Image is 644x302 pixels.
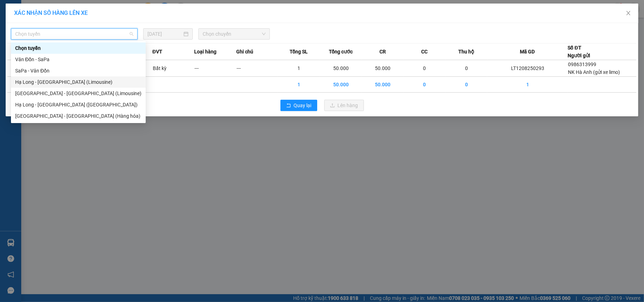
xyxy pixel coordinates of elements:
button: uploadLên hàng [324,100,364,111]
span: CR [379,48,386,56]
span: ĐVT [152,48,162,56]
span: NK Hà Anh (gửi xe limo) [568,69,620,75]
td: 1 [487,77,568,93]
td: 0 [446,60,487,77]
span: Tổng cước [329,48,353,56]
td: 50.000 [362,77,404,93]
td: Bất kỳ [152,60,194,77]
div: Số ĐT Người gửi [568,44,591,59]
td: 0 [446,77,487,93]
td: LT1208250293 [487,60,568,77]
td: 0 [404,77,445,93]
strong: 024 3236 3236 - [8,27,75,39]
div: Vân Đồn - SaPa [15,56,141,63]
span: XÁC NHẬN SỐ HÀNG LÊN XE [14,10,88,16]
div: [GEOGRAPHIC_DATA] - [GEOGRAPHIC_DATA] (Hàng hóa) [15,112,141,120]
div: Hà Nội - Hạ Long (Limousine) [11,88,146,99]
div: SaPa - Vân Đồn [11,65,146,76]
td: 50.000 [320,77,362,93]
span: Chọn chuyến [203,29,266,39]
span: rollback [286,103,291,109]
button: rollbackQuay lại [280,100,317,111]
span: CC [421,48,428,56]
td: --- [194,60,236,77]
div: Hạ Long - [GEOGRAPHIC_DATA] ([GEOGRAPHIC_DATA]) [15,101,141,109]
td: 1 [278,60,320,77]
strong: Công ty TNHH Phúc Xuyên [12,4,71,19]
span: Ghi chú [236,48,253,56]
button: Close [619,4,638,23]
div: Vân Đồn - SaPa [11,54,146,65]
span: Chọn tuyến [15,29,133,39]
span: Quay lại [294,101,312,109]
div: Hạ Long - Hà Nội (Hàng hóa) [11,99,146,110]
div: Hạ Long - [GEOGRAPHIC_DATA] (Limousine) [15,78,141,86]
td: 0 [404,60,445,77]
div: SaPa - Vân Đồn [15,67,141,75]
td: 50.000 [320,60,362,77]
input: 12/08/2025 [147,30,182,38]
td: 1 [278,77,320,93]
strong: 0888 827 827 - 0848 827 827 [19,33,75,46]
span: Thu hộ [458,48,474,56]
div: Hạ Long - Hà Nội (Limousine) [11,76,146,88]
td: 50.000 [362,60,404,77]
span: 0986313999 [568,62,597,67]
span: Gửi hàng Hạ Long: Hotline: [11,47,72,66]
span: Gửi hàng [GEOGRAPHIC_DATA]: Hotline: [7,21,75,46]
span: Tổng SL [290,48,308,56]
div: Chọn tuyến [15,44,141,52]
span: Loại hàng [194,48,216,56]
td: --- [236,60,278,77]
span: close [626,10,631,16]
span: Mã GD [520,48,535,56]
div: [GEOGRAPHIC_DATA] - [GEOGRAPHIC_DATA] (Limousine) [15,89,141,97]
div: Hà Nội - Hạ Long (Hàng hóa) [11,110,146,122]
div: Chọn tuyến [11,42,146,54]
